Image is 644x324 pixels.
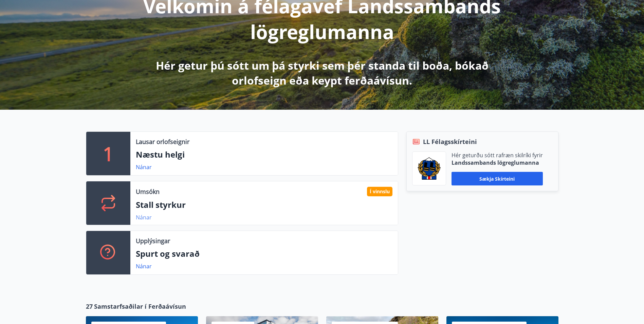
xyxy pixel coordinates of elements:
[136,236,170,245] p: Upplýsingar
[136,163,152,171] a: Nánar
[452,159,543,166] p: Landssambands lögreglumanna
[423,137,477,146] span: LL Félagsskírteini
[136,214,152,221] a: Nánar
[94,302,186,311] span: Samstarfsaðilar í Ferðaávísun
[136,137,189,146] p: Lausar orlofseignir
[136,187,160,196] p: Umsókn
[136,199,392,211] p: Stall styrkur
[136,248,392,259] p: Spurt og svarað
[136,149,392,160] p: Næstu helgi
[367,187,392,196] div: Í vinnslu
[86,302,93,311] span: 27
[103,141,114,166] p: 1
[452,172,543,185] button: Sækja skírteini
[136,263,152,270] a: Nánar
[452,151,543,159] p: Hér geturðu sótt rafræn skilríki fyrir
[418,157,441,180] img: 1cqKbADZNYZ4wXUG0EC2JmCwhQh0Y6EN22Kw4FTY.png
[143,58,501,88] p: Hér getur þú sótt um þá styrki sem þér standa til boða, bókað orlofseign eða keypt ferðaávísun.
